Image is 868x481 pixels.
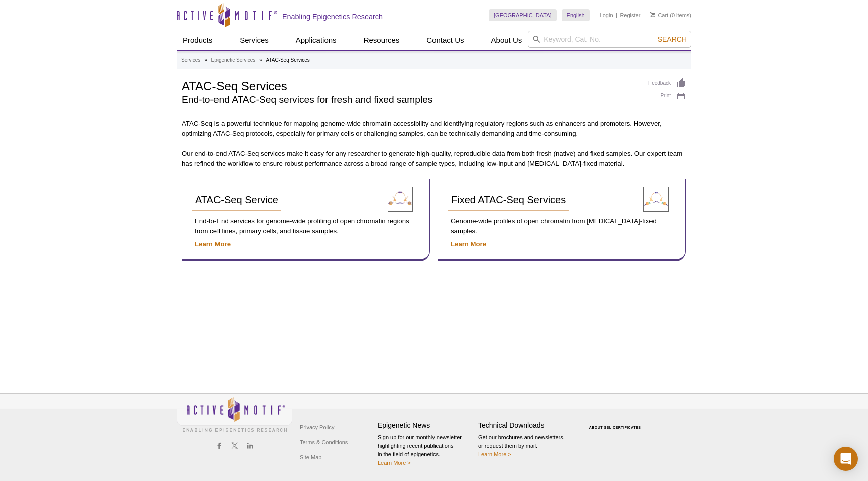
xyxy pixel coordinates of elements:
a: Learn More > [378,460,411,466]
a: Privacy Policy [297,420,337,435]
a: Products [177,31,219,50]
a: Learn More [451,240,486,248]
a: Services [181,56,200,65]
img: Your Cart [650,12,655,17]
a: Fixed ATAC-Seq Services [448,189,569,211]
p: Sign up for our monthly newsletter highlighting recent publications in the field of epigenetics. [378,433,473,467]
h1: ATAC-Seq Services [182,78,638,93]
li: (0 items) [650,9,691,21]
h2: End-to-end ATAC-Seq services for fresh and fixed samples [182,95,638,104]
div: Open Intercom Messenger [834,447,858,471]
a: ABOUT SSL CERTIFICATES [589,426,641,429]
a: Resources [358,31,406,50]
a: Login [600,12,613,19]
a: Register [620,12,640,19]
a: Learn More [195,240,231,248]
table: Click to Verify - This site chose Symantec SSL for secure e-commerce and confidential communicati... [579,411,654,433]
span: Fixed ATAC-Seq Services [451,194,566,205]
a: Epigenetic Services [211,56,255,65]
h4: Technical Downloads [478,421,574,430]
a: Feedback [648,78,686,89]
span: ATAC-Seq Service [195,194,278,205]
a: Contact Us [420,31,470,50]
li: » [259,57,262,63]
a: ATAC-Seq Service [192,189,281,211]
a: About Us [485,31,528,50]
h4: Epigenetic News [378,421,473,430]
a: English [562,9,590,21]
li: » [204,57,207,63]
a: Services [234,31,275,50]
a: Applications [290,31,343,50]
li: | [616,9,617,21]
p: End-to-End services for genome-wide profiling of open chromatin regions from cell lines, primary ... [192,216,419,236]
a: Learn More > [478,451,511,457]
a: Print [648,91,686,102]
p: Genome-wide profiles of open chromatin from [MEDICAL_DATA]-fixed samples. [448,216,675,236]
button: Search [655,35,690,44]
li: ATAC-Seq Services [266,57,309,63]
a: Site Map [297,450,324,465]
h2: Enabling Epigenetics Research [282,12,383,21]
span: Search [658,35,687,43]
img: ATAC-Seq Service [388,187,413,212]
p: ATAC-Seq is a powerful technique for mapping genome-wide chromatin accessibility and identifying ... [182,118,686,139]
a: Cart [650,12,668,19]
p: Get our brochures and newsletters, or request them by mail. [478,433,574,459]
a: Terms & Conditions [297,435,350,450]
img: Fixed ATAC-Seq Service [643,187,669,212]
a: [GEOGRAPHIC_DATA] [489,9,557,21]
p: Our end-to-end ATAC-Seq services make it easy for any researcher to generate high-quality, reprod... [182,149,686,169]
img: Active Motif, [177,394,292,434]
input: Keyword, Cat. No. [528,31,691,48]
